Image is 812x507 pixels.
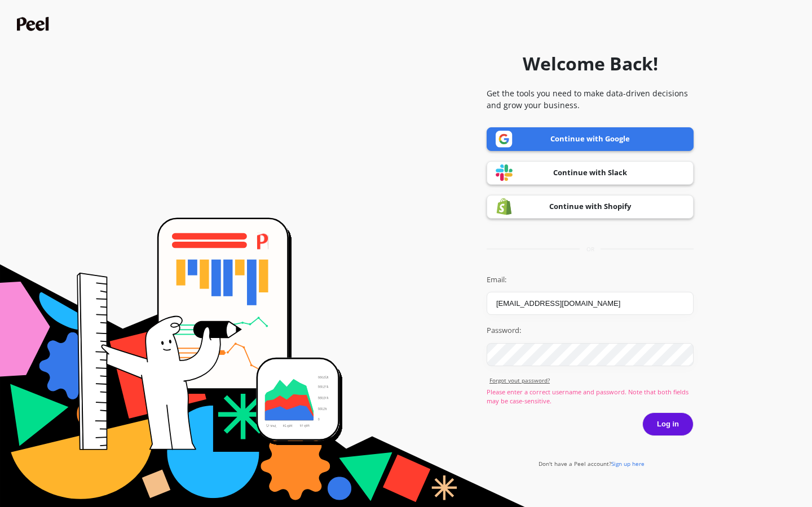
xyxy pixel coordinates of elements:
a: Continue with Slack [487,161,694,185]
p: Please enter a correct username and password. Note that both fields may be case-sensitive. [487,388,694,406]
label: Email: [487,274,694,286]
input: you@example.com [487,292,694,315]
a: Continue with Google [487,127,694,151]
h1: Welcome Back! [523,50,658,77]
img: Slack logo [496,164,513,181]
img: Shopify logo [496,198,513,215]
span: Sign up here [611,460,645,468]
label: Password: [487,325,694,336]
a: Forgot yout password? [489,376,694,385]
p: Get the tools you need to make data-driven decisions and grow your business. [487,87,694,111]
button: Log in [642,412,694,436]
img: Peel [17,17,52,31]
a: Continue with Shopify [487,195,694,219]
a: Don't have a Peel account?Sign up here [539,460,645,468]
div: or [487,245,694,253]
img: Google logo [496,131,513,148]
